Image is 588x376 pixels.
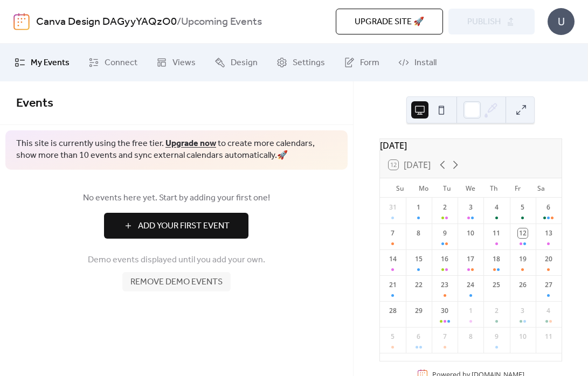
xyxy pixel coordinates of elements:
div: 17 [466,254,475,264]
span: Install [414,57,437,69]
div: 19 [518,254,528,264]
div: 7 [440,332,449,342]
button: Remove demo events [122,272,231,291]
span: No events here yet. Start by adding your first one! [16,192,337,205]
div: 24 [466,280,475,290]
div: Th [482,178,506,198]
div: 21 [388,280,398,290]
div: 2 [440,203,449,212]
span: Remove demo events [130,276,223,289]
div: 8 [414,228,424,238]
div: 18 [492,254,501,264]
span: My Events [31,57,70,69]
div: U [548,8,575,35]
a: Canva Design DAGyyYAQzO0 [36,12,177,32]
div: 26 [518,280,528,290]
div: 28 [388,306,398,316]
div: 20 [544,254,554,264]
div: 22 [414,280,424,290]
div: 2 [492,306,501,316]
span: Views [172,57,196,69]
a: Connect [80,48,146,77]
div: Sa [529,178,553,198]
div: 4 [544,306,554,316]
div: 9 [492,332,501,342]
div: 3 [466,203,475,212]
div: 5 [388,332,398,342]
a: Views [148,48,204,77]
div: 30 [440,306,449,316]
div: Fr [506,178,530,198]
div: 10 [466,228,475,238]
button: Upgrade site 🚀 [336,9,443,34]
button: Add Your First Event [104,213,248,239]
a: My Events [6,48,78,77]
img: logo [13,13,30,30]
span: Settings [293,57,325,69]
div: Tu [435,178,459,198]
div: 7 [388,228,398,238]
div: 5 [518,203,528,212]
div: Mo [412,178,435,198]
b: / [177,12,181,32]
div: 6 [544,203,554,212]
span: Upgrade site 🚀 [355,16,424,29]
div: 29 [414,306,424,316]
div: 12 [518,228,528,238]
div: 8 [466,332,475,342]
div: 27 [544,280,554,290]
div: 9 [440,228,449,238]
div: 31 [388,203,398,212]
div: We [459,178,482,198]
a: Form [336,48,388,77]
span: Demo events displayed until you add your own. [88,254,265,267]
div: 15 [414,254,424,264]
div: 11 [544,332,554,342]
div: 16 [440,254,449,264]
div: 14 [388,254,398,264]
div: 25 [492,280,501,290]
a: Add Your First Event [16,213,337,239]
div: 3 [518,306,528,316]
div: [DATE] [380,139,562,152]
span: Design [231,57,258,69]
div: 4 [492,203,501,212]
a: Upgrade now [165,135,216,152]
div: 6 [414,332,424,342]
a: Install [390,48,445,77]
div: 1 [466,306,475,316]
a: Design [206,48,266,77]
div: 23 [440,280,449,290]
span: Form [360,57,379,69]
a: Settings [268,48,333,77]
div: 1 [414,203,424,212]
span: This site is currently using the free tier. to create more calendars, show more than 10 events an... [16,138,337,162]
div: 13 [544,228,554,238]
span: Events [16,92,53,115]
span: Add Your First Event [138,220,230,233]
div: Su [389,178,412,198]
b: Upcoming Events [181,12,262,32]
span: Connect [105,57,137,69]
div: 11 [492,228,501,238]
div: 10 [518,332,528,342]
